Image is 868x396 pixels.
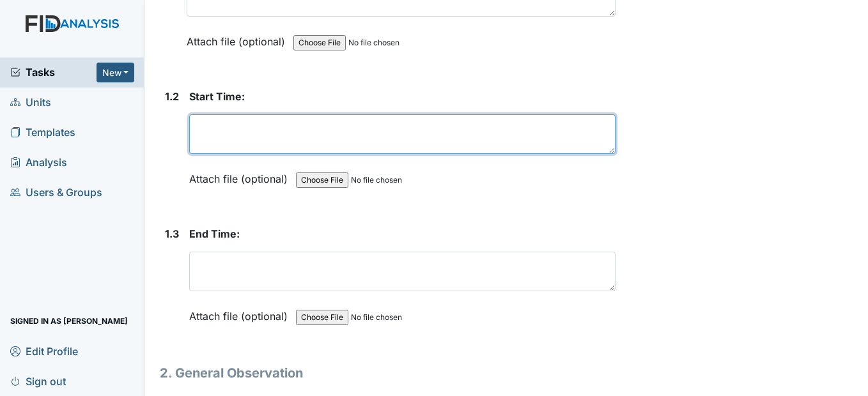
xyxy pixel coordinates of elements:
[10,371,66,391] span: Sign out
[10,311,128,331] span: Signed in as [PERSON_NAME]
[189,301,293,324] label: Attach file (optional)
[10,341,78,361] span: Edit Profile
[189,164,293,187] label: Attach file (optional)
[160,363,615,383] h1: 2. General Observation
[10,123,75,142] span: Templates
[10,65,97,80] a: Tasks
[97,63,135,82] button: New
[165,226,179,241] label: 1.3
[10,93,51,112] span: Units
[10,183,102,202] span: Users & Groups
[187,27,290,49] label: Attach file (optional)
[189,227,240,240] span: End Time:
[189,90,245,103] span: Start Time:
[10,153,67,172] span: Analysis
[165,89,179,104] label: 1.2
